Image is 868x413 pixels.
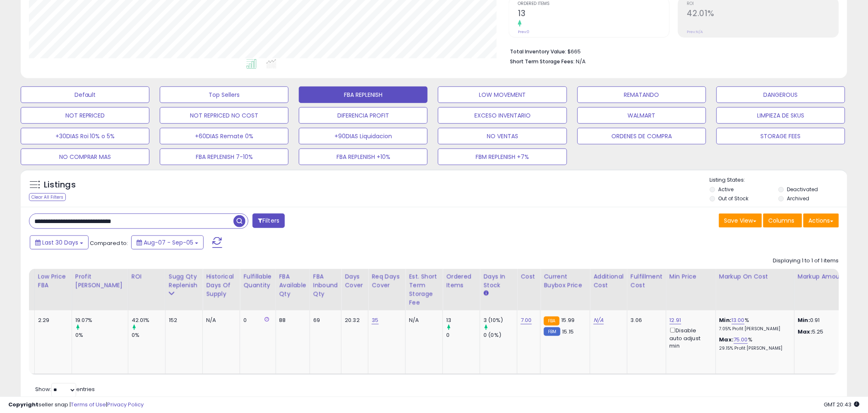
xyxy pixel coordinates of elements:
[577,128,706,144] button: ORDENES DE COMPRA
[594,272,624,290] div: Additional Cost
[160,86,289,103] button: Top Sellers
[719,316,732,324] b: Min:
[446,272,476,290] div: Ordered Items
[803,214,839,228] button: Actions
[719,317,788,332] div: %
[563,328,574,336] span: 15.15
[518,2,669,6] span: Ordered Items
[687,29,703,34] small: Prev: N/A
[21,149,149,165] button: NO COMPRAR MAS
[798,328,813,336] strong: Max:
[719,272,791,281] div: Markup on Cost
[824,401,860,408] span: 2025-10-7 20:43 GMT
[38,317,65,324] div: 2.29
[544,317,559,326] small: FBA
[252,214,285,228] button: Filters
[631,317,660,324] div: 3.06
[787,195,810,202] label: Archived
[446,331,480,339] div: 0
[483,272,514,290] div: Days In Stock
[144,238,193,247] span: Aug-07 - Sep-05
[483,317,517,324] div: 3 (10%)
[719,346,788,351] p: 29.15% Profit [PERSON_NAME]
[35,386,95,394] span: Show: entries
[299,107,428,124] button: DIFERENCIA PROFIT
[483,331,517,339] div: 0 (0%)
[798,317,867,324] p: 0.91
[75,331,128,339] div: 0%
[131,235,204,250] button: Aug-07 - Sep-05
[544,327,560,336] small: FBM
[42,238,78,247] span: Last 30 Days
[521,316,532,324] a: 7.00
[279,272,306,298] div: FBA Available Qty
[438,149,567,165] button: FBM REPLENISH +7%
[719,336,734,343] b: Max:
[169,317,197,324] div: 152
[577,86,706,103] button: REMATANDO
[165,269,203,310] th: Please note that this number is a calculation based on your required days of coverage and your ve...
[732,316,745,324] a: 13.00
[518,9,669,20] h2: 13
[510,58,575,65] b: Short Term Storage Fees:
[21,128,149,144] button: +30DIAS Roi 10% o 5%
[576,58,586,65] span: N/A
[510,48,566,55] b: Total Inventory Value:
[719,195,749,202] label: Out of Stock
[773,257,839,265] div: Displaying 1 to 1 of 1 items
[75,272,125,290] div: Profit [PERSON_NAME]
[243,272,272,290] div: Fulfillable Quantity
[510,46,833,56] li: $665
[438,86,567,103] button: LOW MOVEMENT
[169,272,200,290] div: Sugg Qty Replenish
[71,401,106,408] a: Terms of Use
[670,272,712,281] div: Min Price
[160,149,289,165] button: FBA REPLENISH 7-10%
[577,107,706,124] button: WALMART
[719,214,762,228] button: Save View
[409,272,439,307] div: Est. Short Term Storage Fee
[372,272,402,290] div: Req Days Cover
[716,269,794,310] th: The percentage added to the cost of goods (COGS) that forms the calculator for Min & Max prices.
[29,193,66,201] div: Clear All Filters
[594,316,604,324] a: N/A
[345,317,362,324] div: 20.32
[763,214,802,228] button: Columns
[206,272,236,298] div: Historical Days Of Supply
[132,331,165,339] div: 0%
[313,272,338,298] div: FBA inbound Qty
[409,317,436,324] div: N/A
[243,317,269,324] div: 0
[446,317,480,324] div: 13
[687,9,839,20] h2: 42.01%
[521,272,537,281] div: Cost
[38,272,68,290] div: Low Price FBA
[719,186,734,193] label: Active
[734,336,748,344] a: 75.00
[717,107,845,124] button: LIMPIEZA DE SKUS
[372,316,378,324] a: 35
[160,128,289,144] button: +60DIAS Remate 0%
[719,336,788,351] div: %
[438,107,567,124] button: EXCESO INVENTARIO
[8,401,144,409] div: seller snap | |
[719,326,788,332] p: 7.05% Profit [PERSON_NAME]
[132,317,165,324] div: 42.01%
[631,272,663,290] div: Fulfillment Cost
[717,128,845,144] button: STORAGE FEES
[769,216,795,225] span: Columns
[30,235,89,250] button: Last 30 Days
[798,316,810,324] strong: Min:
[544,272,587,290] div: Current Buybox Price
[562,316,575,324] span: 15.99
[438,128,567,144] button: NO VENTAS
[44,179,76,191] h5: Listings
[279,317,303,324] div: 88
[670,326,709,350] div: Disable auto adjust min
[345,272,365,290] div: Days Cover
[798,328,867,336] p: 5.25
[21,86,149,103] button: Default
[90,239,128,247] span: Compared to:
[710,176,847,184] p: Listing States:
[75,317,128,324] div: 19.07%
